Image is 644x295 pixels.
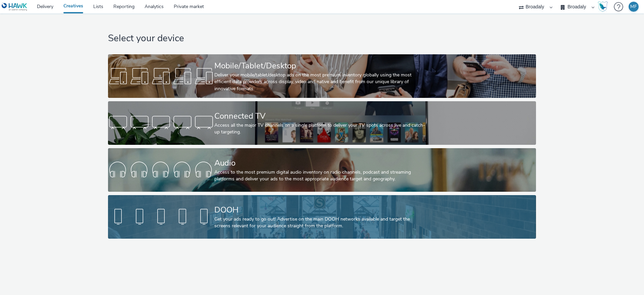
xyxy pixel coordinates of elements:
[214,72,427,92] div: Deliver your mobile/tablet/desktop ads on the most premium inventory globally using the most effi...
[108,54,536,98] a: Mobile/Tablet/DesktopDeliver your mobile/tablet/desktop ads on the most premium inventory globall...
[2,3,28,11] img: undefined Logo
[214,122,427,136] div: Access all the major TV channels on a single platform to deliver your TV spots across live and ca...
[108,195,536,239] a: DOOHGet your ads ready to go out! Advertise on the main DOOH networks available and target the sc...
[108,32,536,45] h1: Select your device
[214,169,427,183] div: Access to the most premium digital audio inventory on radio channels, podcast and streaming platf...
[630,2,637,12] div: MF
[214,204,427,216] div: DOOH
[108,101,536,145] a: Connected TVAccess all the major TV channels on a single platform to deliver your TV spots across...
[214,60,427,72] div: Mobile/Tablet/Desktop
[108,148,536,192] a: AudioAccess to the most premium digital audio inventory on radio channels, podcast and streaming ...
[214,216,427,230] div: Get your ads ready to go out! Advertise on the main DOOH networks available and target the screen...
[598,1,608,12] img: Hawk Academy
[214,157,427,169] div: Audio
[598,1,610,12] a: Hawk Academy
[214,110,427,122] div: Connected TV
